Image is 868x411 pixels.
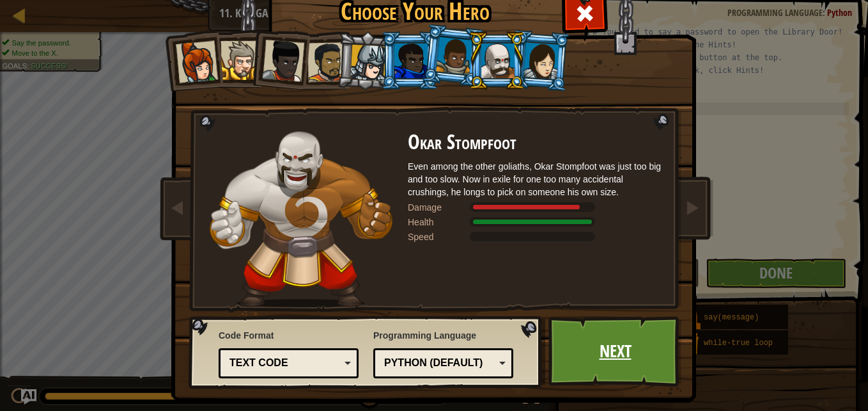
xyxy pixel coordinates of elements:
[421,24,484,88] li: Arryn Stonewall
[408,216,472,229] div: Health
[189,316,545,389] img: language-selector-background.png
[408,160,663,198] div: Even among the other goliaths, Okar Stompfoot was just too big and too slow. Now in exile for one...
[408,230,472,243] div: Speed
[408,230,663,243] div: Moves at 4 meters per second.
[336,30,397,92] li: Hattori Hanzō
[408,201,663,214] div: Deals 160% of listed Warrior weapon damage.
[161,29,224,92] li: Captain Anya Weston
[468,31,525,90] li: Okar Stompfoot
[381,31,438,90] li: Gordon the Stalwart
[509,29,571,92] li: Illia Shieldsmith
[408,201,472,214] div: Damage
[373,329,513,342] span: Programming Language
[408,216,663,229] div: Gains 200% of listed Warrior armor health.
[293,31,352,90] li: Alejandro the Duelist
[384,356,495,371] div: Python (Default)
[548,316,682,387] a: Next
[207,29,265,88] li: Sir Tharin Thunderfist
[219,329,359,342] span: Code Format
[229,356,340,371] div: Text code
[408,131,663,154] h2: Okar Stompfoot
[210,131,392,307] img: goliath-pose.png
[248,27,311,90] li: Lady Ida Justheart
